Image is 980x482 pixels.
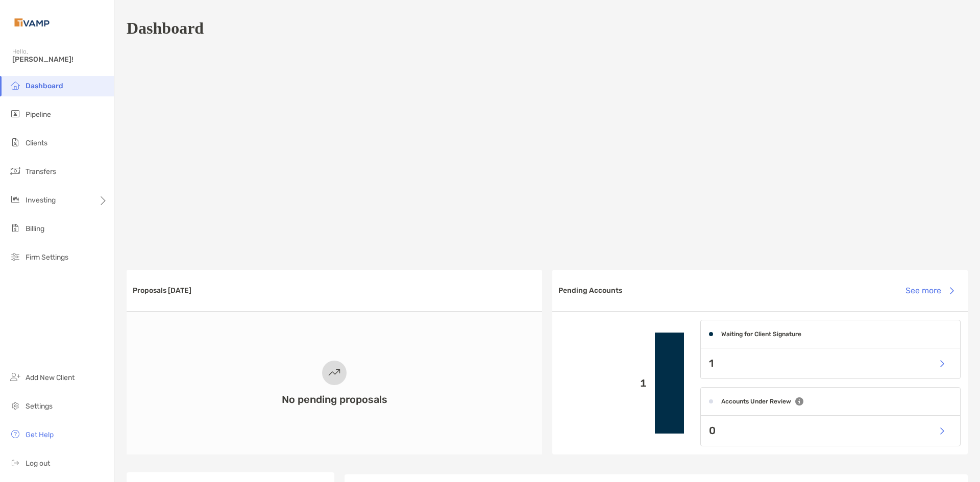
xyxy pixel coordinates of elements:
[9,108,21,120] img: pipeline icon
[9,399,21,412] img: settings icon
[721,398,791,405] h4: Accounts Under Review
[709,357,714,370] p: 1
[26,253,68,262] span: Firm Settings
[26,430,54,439] span: Get Help
[26,402,53,411] span: Settings
[709,424,716,437] p: 0
[9,222,21,234] img: billing icon
[26,110,51,119] span: Pipeline
[9,136,21,148] img: clients icon
[282,393,387,405] h3: No pending proposals
[133,286,191,295] h3: Proposals [DATE]
[26,224,44,233] span: Billing
[26,139,47,147] span: Clients
[26,82,63,90] span: Dashboard
[721,331,801,338] h4: Waiting for Client Signature
[897,280,962,302] button: See more
[12,4,52,41] img: Zoe Logo
[558,286,622,295] h3: Pending Accounts
[9,193,21,206] img: investing icon
[9,456,21,469] img: logout icon
[9,428,21,440] img: get-help icon
[9,250,21,263] img: firm-settings icon
[26,373,75,382] span: Add New Client
[26,459,50,468] span: Log out
[26,167,56,176] span: Transfers
[560,377,647,390] p: 1
[12,55,108,64] span: [PERSON_NAME]!
[26,196,56,205] span: Investing
[127,19,204,38] h1: Dashboard
[9,165,21,177] img: transfers icon
[9,79,21,91] img: dashboard icon
[9,371,21,383] img: add_new_client icon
